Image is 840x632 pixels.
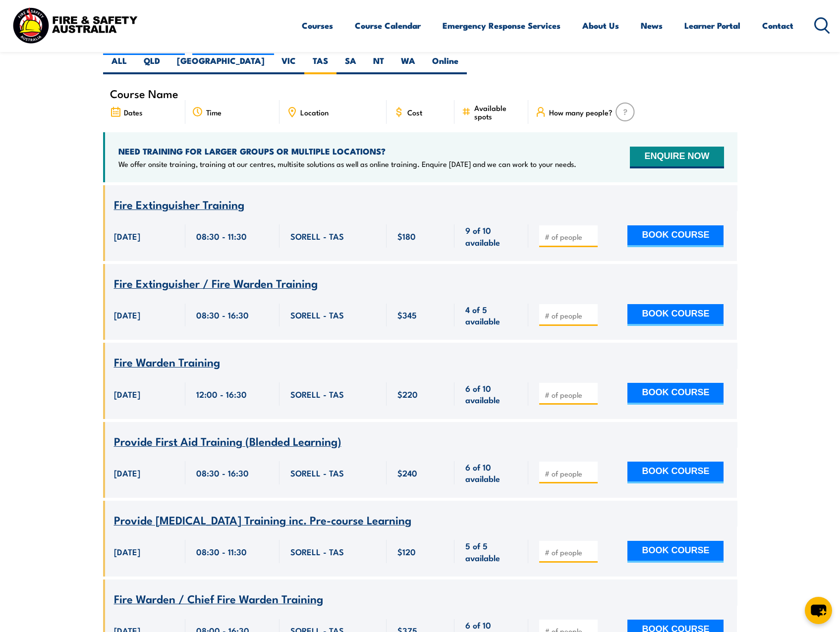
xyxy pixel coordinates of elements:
label: [GEOGRAPHIC_DATA] [168,55,273,74]
a: About Us [582,12,619,39]
span: [DATE] [114,388,140,400]
span: 6 of 10 available [465,461,517,484]
span: [DATE] [114,467,140,478]
span: $120 [397,546,416,557]
span: 12:00 - 16:30 [196,388,247,400]
a: Course Calendar [355,12,421,39]
span: $220 [397,388,418,400]
span: $345 [397,309,417,320]
span: Provide First Aid Training (Blended Learning) [114,432,341,449]
a: Provide [MEDICAL_DATA] Training inc. Pre-course Learning [114,514,411,527]
a: Fire Extinguisher / Fire Warden Training [114,277,318,290]
span: Dates [124,108,143,116]
span: 4 of 5 available [465,304,517,327]
label: NT [365,55,392,74]
input: # of people [545,547,594,557]
button: ENQUIRE NOW [630,147,724,168]
button: BOOK COURSE [627,304,724,326]
a: News [641,12,663,39]
span: Cost [407,108,422,116]
span: SORELL - TAS [290,546,344,557]
span: 08:30 - 11:30 [196,546,247,557]
span: $180 [397,230,416,242]
a: Provide First Aid Training (Blended Learning) [114,435,341,448]
span: 9 of 10 available [465,224,517,248]
button: chat-button [805,597,832,624]
h4: NEED TRAINING FOR LARGER GROUPS OR MULTIPLE LOCATIONS? [118,146,576,157]
span: Fire Extinguisher / Fire Warden Training [114,274,318,291]
label: WA [392,55,424,74]
span: Available spots [474,104,521,120]
button: BOOK COURSE [627,541,724,563]
label: Online [424,55,467,74]
button: BOOK COURSE [627,383,724,405]
span: Location [300,108,329,116]
input: # of people [545,390,594,400]
span: 5 of 5 available [465,540,517,563]
span: [DATE] [114,546,140,557]
label: ALL [103,55,135,74]
span: $240 [397,467,417,478]
a: Contact [762,12,793,39]
label: TAS [304,55,336,74]
button: BOOK COURSE [627,462,724,483]
span: 08:30 - 16:30 [196,309,249,320]
span: 08:30 - 11:30 [196,230,247,242]
a: Courses [302,12,333,39]
input: # of people [545,469,594,478]
span: 6 of 10 available [465,382,517,406]
label: QLD [135,55,168,74]
span: Course Name [110,89,178,98]
span: Fire Extinguisher Training [114,196,244,212]
span: SORELL - TAS [290,230,344,242]
label: SA [336,55,365,74]
span: Fire Warden / Chief Fire Warden Training [114,590,323,607]
span: Fire Warden Training [114,353,220,370]
label: VIC [273,55,304,74]
a: Fire Warden Training [114,356,220,369]
input: # of people [545,311,594,320]
a: Learner Portal [684,12,740,39]
span: SORELL - TAS [290,388,344,400]
button: BOOK COURSE [627,225,724,247]
span: How many people? [549,108,613,116]
span: Provide [MEDICAL_DATA] Training inc. Pre-course Learning [114,511,411,528]
a: Fire Warden / Chief Fire Warden Training [114,593,323,605]
a: Fire Extinguisher Training [114,199,244,211]
span: SORELL - TAS [290,309,344,320]
input: # of people [545,232,594,242]
span: 08:30 - 16:30 [196,467,249,478]
span: SORELL - TAS [290,467,344,478]
span: Time [206,108,222,116]
span: [DATE] [114,230,140,242]
p: We offer onsite training, training at our centres, multisite solutions as well as online training... [118,159,576,169]
a: Emergency Response Services [443,12,560,39]
span: [DATE] [114,309,140,320]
